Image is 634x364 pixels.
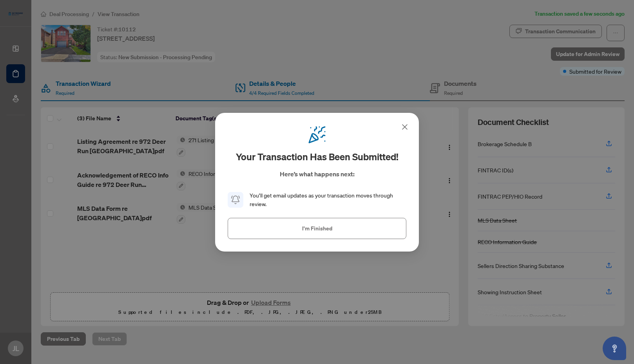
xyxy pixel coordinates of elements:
div: You’ll get email updates as your transaction moves through review. [250,191,406,208]
button: I'm Finished [228,217,406,239]
button: Open asap [603,337,626,360]
span: I'm Finished [302,222,332,234]
p: Here’s what happens next: [280,169,355,179]
h2: Your transaction has been submitted! [236,150,399,163]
